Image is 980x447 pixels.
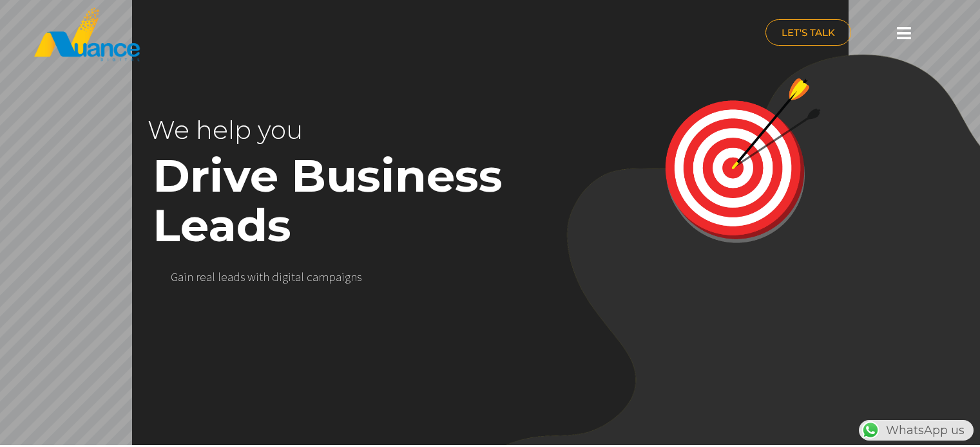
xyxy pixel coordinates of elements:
[153,151,545,250] rs-layer: Drive Business Leads
[782,28,835,37] span: LET'S TALK
[227,269,233,284] div: a
[233,269,240,284] div: d
[33,6,484,62] a: nuance-qatar_logo
[263,269,269,284] div: h
[178,269,184,284] div: a
[351,269,357,284] div: n
[200,269,206,284] div: e
[329,269,336,284] div: p
[247,269,256,284] div: w
[256,269,259,284] div: i
[282,269,288,284] div: g
[196,269,200,284] div: r
[212,269,215,284] div: l
[765,19,851,46] a: LET'S TALK
[301,269,304,284] div: l
[291,269,295,284] div: t
[279,269,282,284] div: i
[184,269,187,284] div: i
[860,420,881,441] img: WhatsApp
[187,269,193,284] div: n
[272,269,279,284] div: d
[221,269,227,284] div: e
[357,269,361,284] div: s
[295,269,301,284] div: a
[171,269,178,284] div: G
[288,269,291,284] div: i
[312,269,318,284] div: a
[33,6,141,62] img: nuance-qatar_logo
[336,269,341,284] div: a
[341,269,345,284] div: i
[859,420,974,441] div: WhatsApp us
[259,269,263,284] div: t
[218,269,221,284] div: l
[318,269,329,284] div: m
[148,105,457,155] rs-layer: We help you
[240,269,245,284] div: s
[859,423,974,437] a: WhatsAppWhatsApp us
[307,269,312,284] div: c
[345,269,351,284] div: g
[206,269,212,284] div: a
